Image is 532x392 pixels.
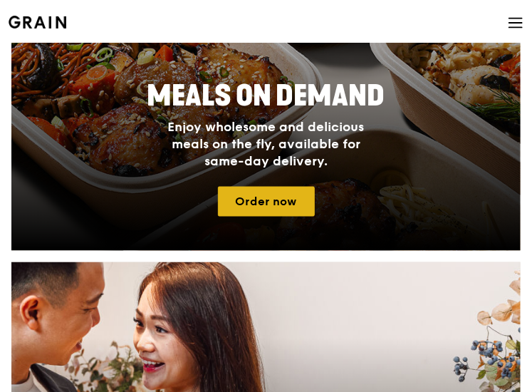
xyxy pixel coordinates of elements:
a: Order now [218,187,315,217]
img: Grain [9,16,66,29]
span: Meals On Demand [147,79,385,113]
span: Enjoy wholesome and delicious meals on the fly, available for same-day delivery. [168,119,365,169]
